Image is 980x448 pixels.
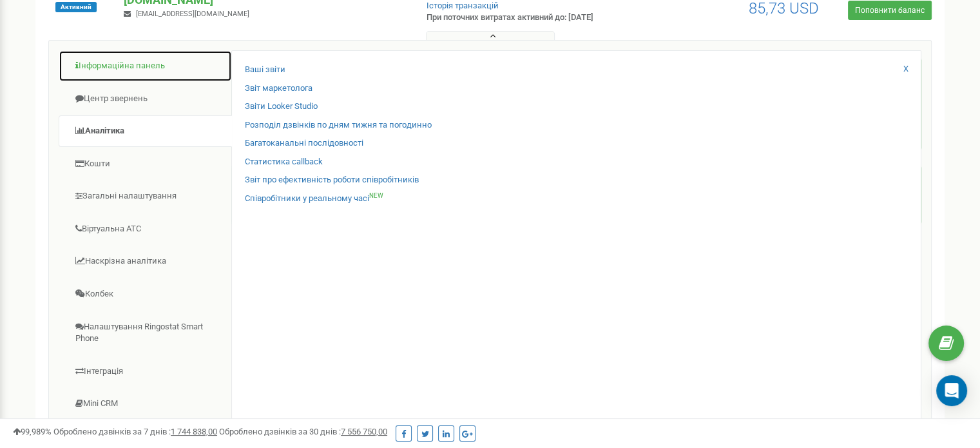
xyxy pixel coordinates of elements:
a: Ваші звіти [245,64,285,76]
a: X [903,63,908,75]
a: Колбек [59,278,232,310]
a: Інтеграція [59,356,232,387]
a: Поповнити баланс [848,1,932,20]
a: Статистика callback [245,156,323,168]
a: Віртуальна АТС [59,213,232,245]
a: Розподіл дзвінків по дням тижня та погодинно [245,119,432,131]
a: Звіти Looker Studio [245,101,318,113]
span: Оброблено дзвінків за 7 днів : [53,427,217,436]
a: Звіт маркетолога [245,83,312,95]
a: Mini CRM [59,388,232,420]
a: Історія транзакцій [427,1,499,10]
a: Налаштування Ringostat Smart Phone [59,311,232,355]
a: Співробітники у реальному часіNEW [245,193,383,205]
u: 1 744 838,00 [171,427,217,436]
span: 99,989% [13,427,52,436]
p: При поточних витратах активний до: [DATE] [427,12,633,24]
a: Багатоканальні послідовності [245,137,363,150]
span: [EMAIL_ADDRESS][DOMAIN_NAME] [136,10,249,18]
a: Центр звернень [59,83,232,115]
span: Активний [55,2,97,12]
a: Звіт про ефективність роботи співробітників [245,174,419,186]
div: Open Intercom Messenger [936,375,967,406]
a: Наскрізна аналітика [59,246,232,277]
a: Аналiтика [59,115,232,147]
a: Загальні налаштування [59,180,232,212]
u: 7 556 750,00 [341,427,387,436]
span: Оброблено дзвінків за 30 днів : [219,427,387,436]
sup: NEW [369,192,383,199]
a: Інформаційна панель [59,50,232,82]
a: Кошти [59,148,232,180]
